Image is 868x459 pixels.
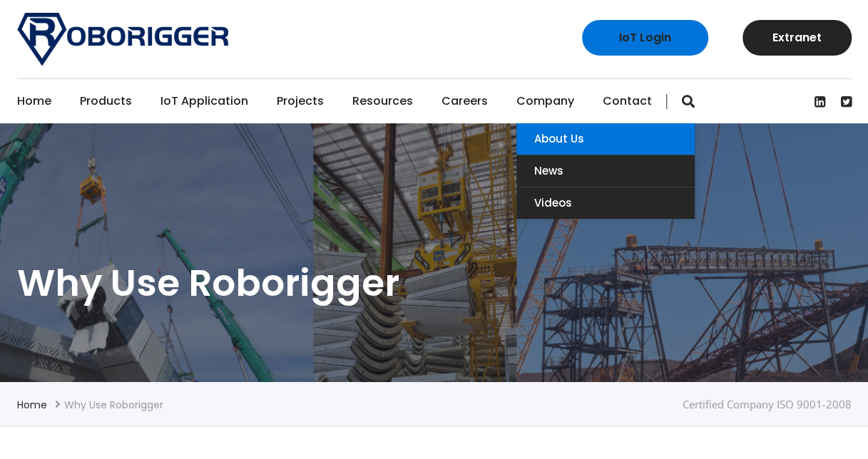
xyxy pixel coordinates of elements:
a: Videos [516,187,695,219]
img: Roborigger [17,13,228,66]
div: Certified Company ISO 9001-2008 [683,395,852,414]
a: Home [17,79,51,123]
li: Why use Roborigger [64,396,163,413]
a: Products [80,79,132,123]
a: Resources [352,79,413,123]
a: IoT Login [582,20,708,56]
a: Home [17,398,47,412]
a: Contact [603,79,652,123]
a: Extranet [742,20,852,56]
h1: Why use Roborigger [17,259,852,307]
a: News [516,155,695,187]
a: Company [516,79,574,123]
a: Projects [277,79,324,123]
a: Careers [441,79,488,123]
a: About Us [516,123,695,155]
a: IoT Application [160,79,248,123]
